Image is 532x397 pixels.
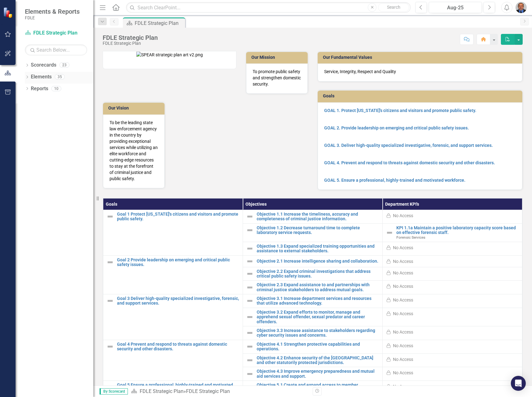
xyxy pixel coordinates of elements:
a: Objective 4.2 Enhance security of the [GEOGRAPHIC_DATA] and other statutorily protected jurisdict... [257,356,379,365]
td: Double-Click to Edit Right Click for Context Menu [382,223,522,242]
span: Forensic Services [396,235,425,240]
div: 35 [55,74,65,80]
input: Search Below... [25,44,87,55]
a: Objective 5.1 Create and expand access to member development, training and wellness resources. [257,383,379,392]
button: Aug-25 [429,2,482,13]
img: Chris Hendry [516,2,527,13]
button: Search [378,3,409,12]
a: Reports [31,85,48,92]
span: Elements & Reports [25,8,80,15]
a: GOAL 2. Provide leadership on emerging and critical public safety issues. [324,125,469,130]
a: Objective 3.3 Increase assistance to stakeholders regarding cyber security issues and concerns. [257,328,379,338]
p: To promote public safety and strengthen domestic security. [253,68,301,87]
div: No Access [393,297,413,303]
h3: Our Fundamental Values [323,55,519,60]
div: » [131,388,308,395]
p: To be the leading state law enforcement agency in the country by providing exceptional services w... [110,119,158,182]
a: Objective 3.2 Expand efforts to monitor, manage and apprehend sexual offender, sexual predator an... [257,310,379,324]
a: Goal 5 Ensure a professional, highly-trained and motivated workforce. [117,383,240,392]
div: FDLE Strategic Plan [135,19,184,27]
img: Not Defined [246,227,254,234]
img: Not Defined [246,245,254,252]
img: Not Defined [246,370,254,378]
a: Elements [31,73,52,81]
div: No Access [393,343,413,349]
img: Not Defined [246,284,254,291]
a: Goal 1 Protect [US_STATE]'s citizens and visitors and promote public safety. [117,212,240,222]
div: Open Intercom Messenger [511,376,526,391]
img: Not Defined [106,384,114,391]
div: No Access [393,213,413,219]
div: No Access [393,356,413,362]
img: Not Defined [106,343,114,350]
a: Objective 2.3 Expand assistance to and partnerships with criminal justice stakeholders to address... [257,283,379,292]
div: No Access [393,383,413,390]
a: GOAL 4. Prevent and respond to threats against domestic security and other disasters. [324,160,495,165]
div: No Access [393,245,413,251]
a: Scorecards [31,62,56,69]
img: Not Defined [246,297,254,305]
img: Not Defined [246,313,254,321]
a: Objective 1.3 Expand specialized training opportunities and assistance to external stakeholders. [257,244,379,254]
a: GOAL 3. Deliver high-quality specialized investigative, forensic, and support services. [324,143,493,148]
a: Objective 3.1 Increase department services and resources that utilize advanced technology. [257,296,379,306]
img: Not Defined [386,229,393,236]
img: Not Defined [106,297,114,305]
div: No Access [393,258,413,264]
img: Not Defined [246,357,254,364]
h3: Our Vision [108,106,161,110]
input: Search ClearPoint... [126,2,411,13]
a: GOAL 1. Protect [US_STATE]'s citizens and visitors and promote public safety. [324,108,476,113]
img: Not Defined [246,329,254,337]
a: KPI 1.1a Maintain a positive laboratory capacity score based on effective forensic staff. [396,226,519,235]
a: Objective 2.1 Increase intelligence sharing and collaboration. [257,259,379,264]
a: Goal 4 Prevent and respond to threats against domestic security and other disasters. [117,342,240,352]
img: Not Defined [106,259,114,266]
a: Objective 4.1 Strengthen protective capabilities and operations. [257,342,379,352]
a: Objective 1.1 Increase the timeliness, accuracy and completeness of criminal justice information. [257,212,379,222]
img: Not Defined [246,270,254,278]
div: FDLE Strategic Plan [103,41,158,46]
div: FDLE Strategic Plan [103,34,158,41]
a: Objective 2.2 Expand criminal investigations that address critical public safety issues. [257,269,379,279]
div: No Access [393,311,413,317]
img: Not Defined [246,384,254,391]
a: Goal 3 Deliver high-quality specialized investigative, forensic, and support services. [117,296,240,306]
div: No Access [393,270,413,276]
div: No Access [393,283,413,289]
small: FDLE [25,15,80,20]
img: Not Defined [246,258,254,265]
span: By Scorecard [100,388,128,395]
a: Objective 4.3 Improve emergency preparedness and mutual aid services and support. [257,369,379,379]
img: SPEAR strategic plan art v2.png [136,52,203,58]
h3: Our Mission [251,55,305,60]
img: Not Defined [106,213,114,220]
a: FDLE Strategic Plan [25,30,87,37]
a: GOAL 5. Ensure a professional, highly-trained and motivated workforce. [324,178,465,183]
span: Search [387,5,400,10]
a: Objective 1.2 Decrease turnaround time to complete laboratory service requests. [257,226,379,235]
div: 10 [51,86,61,91]
a: FDLE Strategic Plan [140,388,184,394]
img: ClearPoint Strategy [3,7,14,18]
div: No Access [393,370,413,376]
img: Not Defined [246,343,254,350]
div: Aug-25 [431,4,480,12]
h3: Goals [323,94,519,98]
a: Goal 2 Provide leadership on emerging and critical public safety issues. [117,258,240,267]
p: Service, Integrity, Respect and Quality [324,68,516,75]
div: No Access [393,329,413,335]
img: Not Defined [246,213,254,220]
div: FDLE Strategic Plan [186,388,230,394]
div: 23 [59,63,69,68]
